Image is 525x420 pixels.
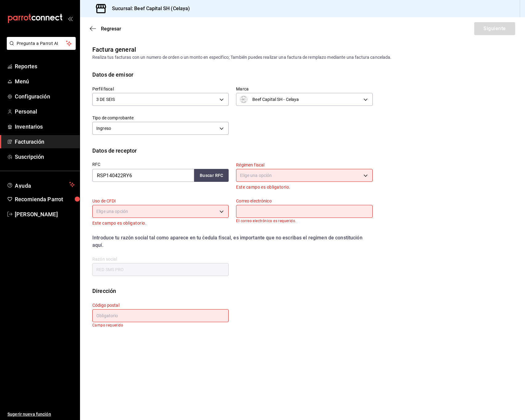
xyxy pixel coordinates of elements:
input: Obligatorio [92,309,229,322]
p: El correo electrónico es requerido. [236,219,372,223]
label: Razón social [92,257,229,261]
a: Pregunta a Parrot AI [4,45,76,51]
div: Datos de emisor [92,70,133,79]
span: Regresar [101,26,121,32]
span: Configuración [15,92,75,101]
p: Este campo es obligatorio. [236,184,372,191]
label: Perfil fiscal [92,87,229,91]
button: open_drawer_menu [68,16,73,21]
p: Este campo es obligatorio. [92,220,229,227]
label: Código postal [92,303,229,307]
h3: Sucursal: Beef Capital SH (Celaya) [107,5,190,12]
span: Reportes [15,62,75,70]
span: Suscripción [15,153,75,161]
span: Personal [15,107,75,116]
button: Buscar RFC [194,169,229,182]
p: Campo requerido [92,323,229,327]
img: WhatsApp_Image_2025-03-08_at_4.30.12_PM.jpeg [240,96,247,103]
div: Datos de receptor [92,146,137,155]
span: Beef Capital SH - Celaya [252,96,299,102]
span: Facturación [15,138,75,146]
div: Elige una opción [92,205,229,218]
label: Tipo de comprobante [92,116,229,120]
span: [PERSON_NAME] [15,210,75,218]
span: Menú [15,77,75,86]
div: Elige una opción [236,169,372,182]
label: Uso de CFDI [92,199,229,203]
div: Introduce tu razón social tal como aparece en tu ćedula fiscal, es importante que no escribas el ... [92,234,373,249]
span: Ingreso [96,125,111,131]
button: Pregunta a Parrot AI [7,37,76,50]
label: Marca [236,87,372,91]
label: RFC [92,162,229,166]
span: Recomienda Parrot [15,195,75,203]
label: Régimen fiscal [236,163,372,167]
button: Regresar [90,26,121,32]
span: Ayuda [15,181,67,188]
div: Realiza tus facturas con un numero de orden o un monto en especifico; También puedes realizar una... [92,54,513,61]
span: Pregunta a Parrot AI [17,40,66,47]
span: Sugerir nueva función [7,411,75,418]
div: Dirección [92,287,116,295]
div: Factura general [92,45,136,54]
label: Correo electrónico [236,199,372,203]
div: 3 DE SEIS [92,93,229,106]
span: Inventarios [15,122,75,131]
